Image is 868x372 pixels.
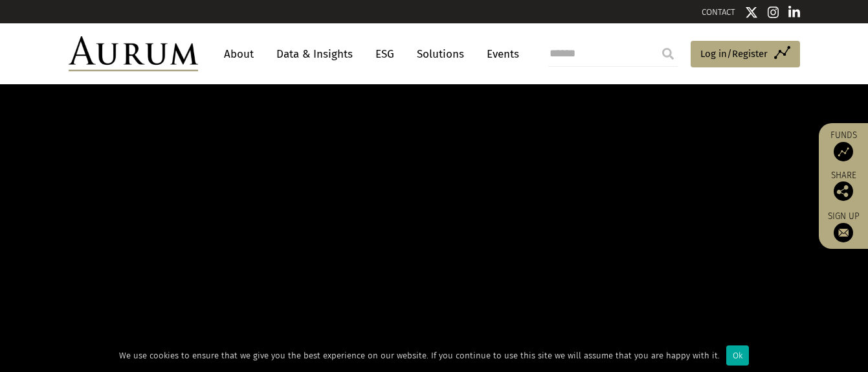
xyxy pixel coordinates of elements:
a: About [217,42,260,66]
a: Events [480,42,519,66]
div: Share [825,171,862,201]
a: Data & Insights [270,42,359,66]
a: Log in/Register [691,41,800,68]
img: Instagram icon [768,6,779,19]
img: Linkedin icon [788,6,800,19]
a: Sign up [825,211,862,242]
a: Solutions [410,42,471,66]
img: Twitter icon [745,6,758,19]
img: Share this post [834,181,853,201]
img: Aurum [69,36,198,71]
img: Sign up to our newsletter [834,223,853,242]
input: Submit [655,41,681,67]
img: Access Funds [834,142,853,161]
a: CONTACT [702,7,735,17]
div: Ok [726,345,749,366]
a: Funds [825,130,862,161]
span: Log in/Register [700,46,768,62]
a: ESG [369,42,401,66]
